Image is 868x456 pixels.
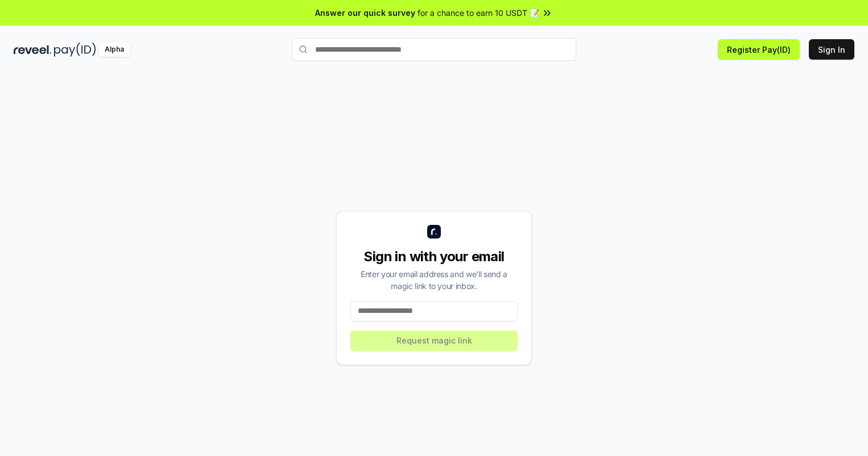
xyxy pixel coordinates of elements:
img: reveel_dark [14,43,52,57]
button: Sign In [809,39,854,60]
img: pay_id [54,43,96,57]
button: Register Pay(ID) [718,39,800,60]
div: Alpha [98,43,130,57]
div: Sign in with your email [350,248,518,266]
span: for a chance to earn 10 USDT 📝 [418,7,539,19]
img: logo_small [427,225,441,239]
div: Enter your email address and we’ll send a magic link to your inbox. [350,268,518,292]
span: Answer our quick survey [315,7,415,19]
